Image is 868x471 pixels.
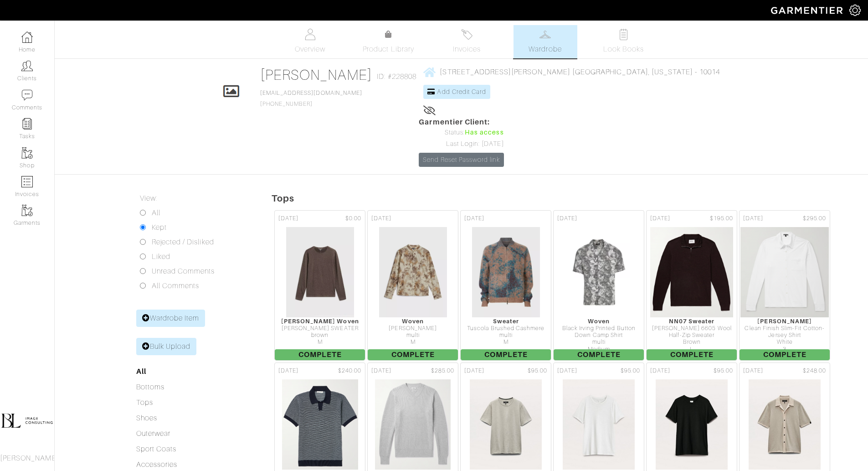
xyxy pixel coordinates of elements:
span: [STREET_ADDRESS][PERSON_NAME] [GEOGRAPHIC_DATA], [US_STATE] - 10014 [440,68,719,76]
a: Overview [278,25,342,58]
div: Sweater [461,318,551,325]
span: [DATE] [743,367,763,375]
span: $0.00 [345,214,361,223]
img: 1MJNtTWcn3pRcNe7ixQNX3XN [472,227,540,318]
span: [DATE] [650,367,670,375]
a: Wardrobe Item [136,310,205,327]
div: brown [275,332,365,339]
a: Send Reset Password link [419,153,503,167]
div: Last Login: [DATE] [419,139,503,149]
img: BhFcF4JEnecgK4oKP8T6tBQ7 [565,227,633,318]
span: [DATE] [650,214,670,223]
span: [DATE] [557,367,577,375]
label: View: [140,193,157,204]
a: Wardrobe [514,25,577,58]
span: Complete [647,349,737,360]
span: $295.00 [803,214,826,223]
div: Status: [419,128,503,138]
span: Complete [740,349,830,360]
a: [DATE] Woven Black Irving Printed Button Down Camp Shirt multi Medium Complete [552,209,645,362]
div: multi [461,332,551,339]
span: [DATE] [278,367,298,375]
span: Has access [465,128,504,138]
img: orders-icon-0abe47150d42831381b5fb84f609e132dff9fe21cb692f30cb5eec754e2cba89.png [21,176,33,187]
label: Liked [152,251,170,262]
span: $240.00 [338,367,361,375]
a: [DATE] $195.00 NN07 Sweater [PERSON_NAME] 6605 Wool Half-Zip Sweater Brown L Complete [645,209,738,362]
a: Outerwear [136,430,170,438]
img: todo-9ac3debb85659649dc8f770b8b6100bb5dab4b48dedcbae339e5042a72dfd3cc.svg [618,29,629,40]
div: Woven [368,318,458,325]
span: $95.00 [621,367,640,375]
span: [DATE] [464,367,484,375]
div: multi [554,339,644,346]
label: Unread Comments [152,266,215,277]
span: $195.00 [710,214,733,223]
a: Add Credit Card [423,85,490,99]
img: 1AfZt8gavDvFFKBPDS8wzmH3 [379,227,447,318]
div: Woven [554,318,644,325]
span: [DATE] [278,214,298,223]
a: Accessories [136,461,178,469]
a: Product Library [357,29,421,55]
span: $285.00 [431,367,454,375]
span: Wardrobe [529,44,561,55]
img: 3frjvoACw3MewAx4ZzJgHyJQ [286,227,354,318]
div: Medium [554,346,644,353]
a: Tops [136,399,153,407]
span: ID: #228808 [377,71,416,82]
img: garments-icon-b7da505a4dc4fd61783c78ac3ca0ef83fa9d6f193b1c9dc38574b1d14d53ca28.png [21,147,33,159]
div: M [275,339,365,346]
div: M [368,339,458,346]
span: Complete [461,349,551,360]
img: NRLcTgZMYwtpL5jQ9Ey47jCD [562,379,635,470]
a: [DATE] $295.00 [PERSON_NAME] Clean Finish Slim-Fit Cotton-Jersey Shirt White 3 Complete [738,209,831,362]
div: multi [368,332,458,339]
img: basicinfo-40fd8af6dae0f16599ec9e87c0ef1c0a1fdea2edbe929e3d69a839185d80c458.svg [304,29,316,40]
div: Clean Finish Slim-Fit Cotton-Jersey Shirt [740,325,830,339]
div: Tuscola Brushed Cashmere [461,325,551,332]
div: Black Irving Printed Button Down Camp Shirt [554,325,644,339]
a: Bottoms [136,383,164,391]
div: Brown [647,339,737,346]
a: [DATE] Woven [PERSON_NAME] multi M Complete [366,209,459,362]
span: Complete [554,349,644,360]
a: Shoes [136,414,157,422]
a: Bulk Upload [136,338,197,355]
img: 2PPdJZdzEiMHdGmeNZPVem7B [650,227,734,318]
a: All [136,367,146,376]
img: gear-icon-white-bd11855cb880d31180b6d7d6211b90ccbf57a29d726f0c71d8c61bd08dd39cc2.png [849,5,861,16]
span: Overview [295,44,325,55]
img: comment-icon-a0a6a9ef722e966f86d9cbdc48e553b5cf19dbc54f86b18d962a5391bc8f6eb6.png [21,89,33,101]
span: Garmentier Client: [419,117,503,128]
div: [PERSON_NAME] [740,318,830,325]
label: Rejected / Disliked [152,237,214,248]
a: [STREET_ADDRESS][PERSON_NAME] [GEOGRAPHIC_DATA], [US_STATE] - 10014 [423,66,719,78]
a: Invoices [435,25,499,58]
img: JMWTkqioXrwfwFLA5dgCcwnP [375,379,451,470]
img: dashboard-icon-dbcd8f5a0b271acd01030246c82b418ddd0df26cd7fceb0bd07c9910d44c42f6.png [21,31,33,43]
img: clients-icon-6bae9207a08558b7cb47a8932f037763ab4055f8c8b6bfacd5dc20c3e0201464.png [21,60,33,72]
div: [PERSON_NAME] SWEATER [275,325,365,332]
img: reminder-icon-8004d30b9f0a5d33ae49ab947aed9ed385cf756f9e5892f1edd6e32f2345188e.png [21,118,33,129]
span: Add Credit Card [437,88,486,95]
div: White [740,339,830,346]
span: $95.00 [528,367,547,375]
span: $248.00 [803,367,826,375]
div: NN07 Sweater [647,318,737,325]
span: [PHONE_NUMBER] [260,90,362,107]
img: HMd1pre6nFV9XYbyEimNk1c5 [469,379,542,470]
span: [DATE] [371,367,391,375]
a: [EMAIL_ADDRESS][DOMAIN_NAME] [260,90,362,96]
h5: Tops [272,193,868,204]
div: [PERSON_NAME] [368,325,458,332]
img: veNgjkQJ2U8FLNKWVntkxnUC [655,379,728,470]
img: wardrobe-487a4870c1b7c33e795ec22d11cfc2ed9d08956e64fb3008fe2437562e282088.svg [539,29,551,40]
div: [PERSON_NAME] 6605 Wool Half-Zip Sweater [647,325,737,339]
a: Sport Coats [136,445,177,453]
img: garments-icon-b7da505a4dc4fd61783c78ac3ca0ef83fa9d6f193b1c9dc38574b1d14d53ca28.png [21,205,33,216]
span: Invoices [453,44,481,55]
label: Kept [152,222,167,233]
label: All Comments [152,280,200,291]
a: [DATE] Sweater Tuscola Brushed Cashmere multi M Complete [459,209,552,362]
